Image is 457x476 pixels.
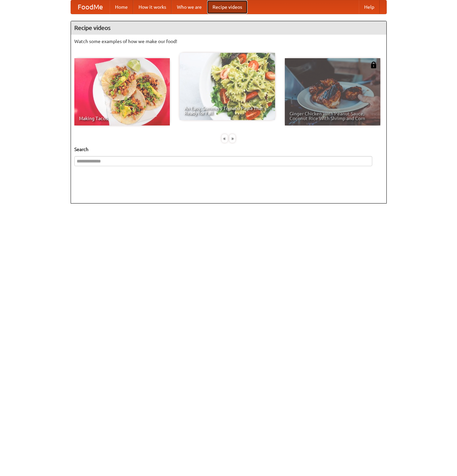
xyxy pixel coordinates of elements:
h4: Recipe videos [71,21,386,35]
a: Help [359,0,380,14]
a: Home [110,0,133,14]
span: Making Tacos [79,116,165,121]
h5: Search [74,146,383,153]
div: » [229,134,235,143]
a: How it works [133,0,172,14]
img: 483408.png [370,62,377,68]
a: Recipe videos [207,0,247,14]
a: FoodMe [71,0,110,14]
a: Making Tacos [74,58,170,125]
a: Who we are [172,0,207,14]
a: An Easy, Summery Tomato Pasta That's Ready for Fall [180,53,275,120]
span: An Easy, Summery Tomato Pasta That's Ready for Fall [184,106,270,115]
div: « [222,134,228,143]
p: Watch some examples of how we make our food! [74,38,383,45]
